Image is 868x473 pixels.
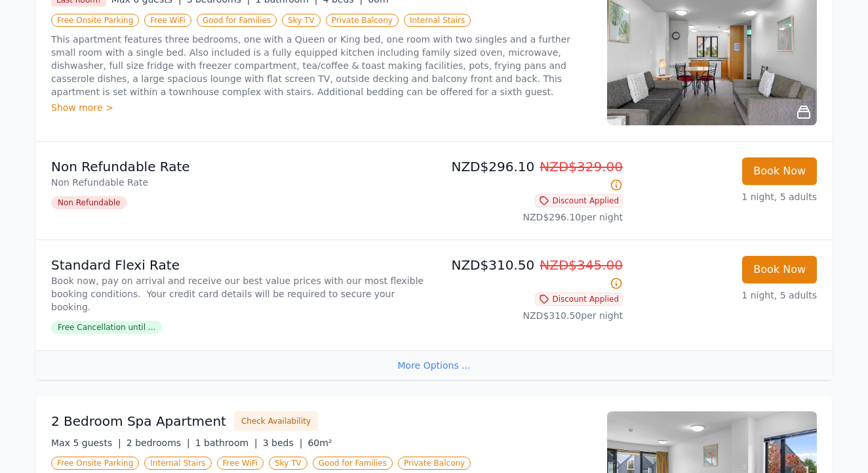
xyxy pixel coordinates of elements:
[439,256,623,293] p: NZD$310.50
[535,194,623,207] span: Discount Applied
[35,350,833,380] div: More Options ...
[269,457,307,470] span: Sky TV
[439,211,623,224] p: NZD$296.10 per night
[51,157,429,176] p: Non Refundable Rate
[633,289,817,302] p: 1 night, 5 adults
[535,293,623,306] span: Discount Applied
[540,257,623,273] span: NZD$345.00
[742,157,817,185] button: Book Now
[51,101,591,114] div: Show more >
[51,457,139,470] span: Free Onsite Parking
[51,256,429,274] p: Standard Flexi Rate
[144,457,211,470] span: Internal Stairs
[51,274,429,314] p: Book now, pay on arrival and receive our best value prices with our most flexible booking conditi...
[51,176,429,189] p: Non Refundable Rate
[51,14,139,27] span: Free Onsite Parking
[313,457,393,470] span: Good for Families
[217,457,264,470] span: Free WiFi
[540,159,623,175] span: NZD$329.00
[234,411,318,431] button: Check Availability
[51,196,127,209] span: Non Refundable
[51,321,162,334] span: Free Cancellation until ...
[144,14,191,27] span: Free WiFi
[307,438,332,448] span: 60m²
[197,14,277,27] span: Good for Families
[51,412,226,430] h3: 2 Bedroom Spa Apartment
[51,438,121,448] span: Max 5 guests |
[398,457,471,470] span: Private Balcony
[127,438,190,448] span: 2 bedrooms |
[51,33,591,98] p: This apartment features three bedrooms, one with a Queen or King bed, one room with two singles a...
[282,14,321,27] span: Sky TV
[439,309,623,322] p: NZD$310.50 per night
[742,256,817,283] button: Book Now
[404,14,471,27] span: Internal Stairs
[633,190,817,203] p: 1 night, 5 adults
[326,14,399,27] span: Private Balcony
[439,157,623,194] p: NZD$296.10
[263,438,303,448] span: 3 beds |
[195,438,258,448] span: 1 bathroom |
